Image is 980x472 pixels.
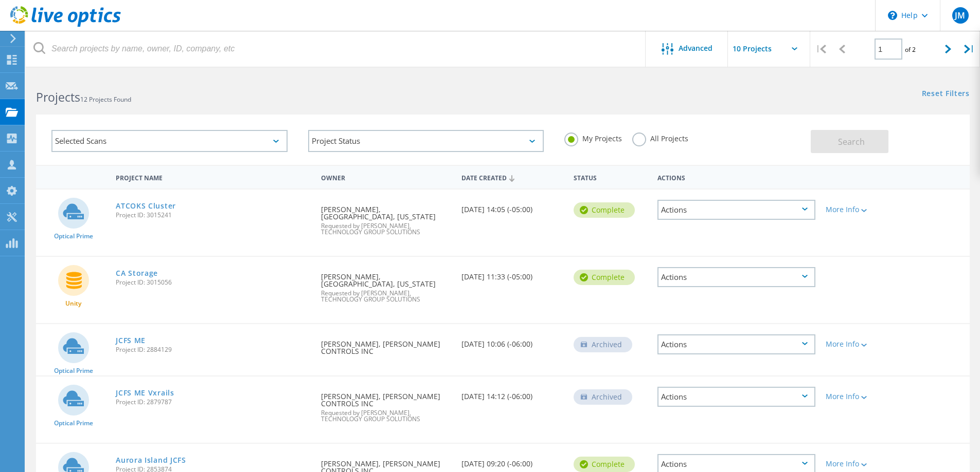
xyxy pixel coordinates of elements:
button: Search [811,130,888,153]
div: Complete [574,457,635,472]
div: [PERSON_NAME], [GEOGRAPHIC_DATA], [US_STATE] [316,190,456,246]
div: Archived [574,389,632,405]
a: JCFS ME [116,337,146,344]
label: My Projects [564,133,622,142]
div: More Info [826,460,890,467]
span: Requested by [PERSON_NAME], TECHNOLOGY GROUP SOLUTIONS [321,290,451,303]
a: Live Optics Dashboard [10,22,121,29]
a: ATCOKS Cluster [116,202,176,210]
span: 12 Projects Found [80,95,131,104]
div: [DATE] 10:06 (-06:00) [456,324,568,358]
input: Search projects by name, owner, ID, company, etc [26,31,646,67]
svg: \n [888,11,897,20]
div: More Info [826,206,890,213]
a: Aurora Island JCFS [116,457,186,464]
div: Archived [574,337,632,352]
span: Optical Prime [54,420,93,426]
div: More Info [826,341,890,348]
div: Selected Scans [51,130,288,152]
b: Projects [36,89,80,105]
span: Project ID: 3015056 [116,279,311,286]
span: Optical Prime [54,368,93,374]
div: Actions [657,267,815,287]
div: Status [568,167,652,186]
div: More Info [826,393,890,400]
span: Project ID: 3015241 [116,212,311,218]
span: Unity [65,300,81,307]
div: | [810,31,831,67]
div: Project Status [308,130,544,152]
div: [PERSON_NAME], [GEOGRAPHIC_DATA], [US_STATE] [316,257,456,313]
span: Requested by [PERSON_NAME], TECHNOLOGY GROUP SOLUTIONS [321,410,451,422]
div: Actions [652,167,821,186]
span: Search [838,136,865,147]
a: CA Storage [116,270,158,277]
div: Actions [657,200,815,220]
div: [DATE] 11:33 (-05:00) [456,257,568,291]
a: Reset Filters [922,90,970,99]
div: [DATE] 14:12 (-06:00) [456,376,568,410]
div: | [959,31,980,67]
div: Actions [657,387,815,407]
div: Project Name [111,167,316,186]
span: of 2 [905,45,916,54]
span: Optical Prime [54,233,93,239]
div: Actions [657,334,815,354]
span: Requested by [PERSON_NAME], TECHNOLOGY GROUP SOLUTIONS [321,223,451,235]
span: JM [955,11,965,20]
div: Complete [574,270,635,285]
span: Project ID: 2884129 [116,347,311,353]
div: [DATE] 14:05 (-05:00) [456,190,568,223]
div: Complete [574,202,635,218]
span: Project ID: 2879787 [116,399,311,405]
div: [PERSON_NAME], [PERSON_NAME] CONTROLS INC [316,324,456,365]
div: [PERSON_NAME], [PERSON_NAME] CONTROLS INC [316,376,456,432]
label: All Projects [632,133,688,142]
div: Owner [316,167,456,186]
a: JCFS ME Vxrails [116,389,174,397]
span: Advanced [679,45,712,52]
div: Date Created [456,167,568,187]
